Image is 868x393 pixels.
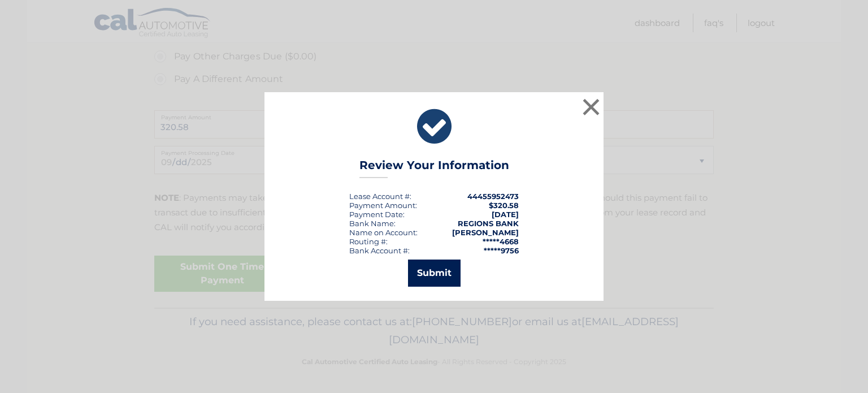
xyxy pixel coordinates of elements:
div: Routing #: [349,237,388,246]
div: Bank Account #: [349,246,410,255]
h3: Review Your Information [359,158,509,178]
strong: [PERSON_NAME] [452,228,519,237]
div: : [349,210,405,219]
div: Lease Account #: [349,192,411,201]
span: $320.58 [489,201,519,210]
div: Payment Amount: [349,201,417,210]
span: Payment Date [349,210,403,219]
button: Submit [408,260,461,287]
strong: 44455952473 [467,192,519,201]
span: [DATE] [492,210,519,219]
div: Name on Account: [349,228,418,237]
div: Bank Name: [349,219,396,228]
strong: REGIONS BANK [458,219,519,228]
button: × [580,96,602,118]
